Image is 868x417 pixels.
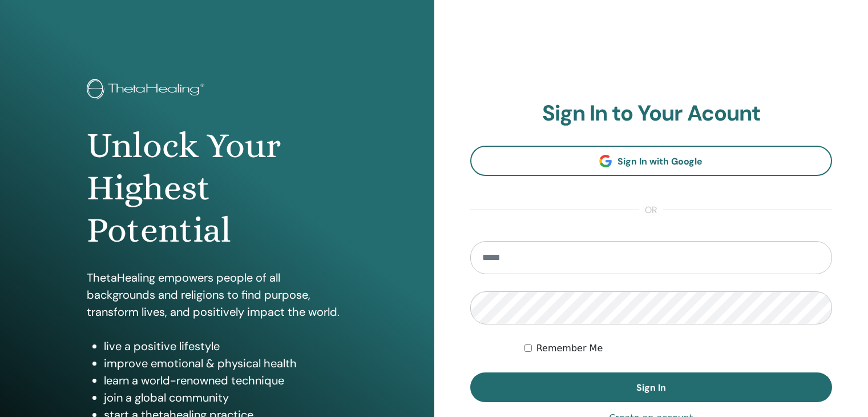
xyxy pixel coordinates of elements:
li: live a positive lifestyle [104,338,348,355]
button: Sign In [470,372,833,402]
h2: Sign In to Your Acount [470,101,833,127]
li: improve emotional & physical health [104,355,348,372]
li: join a global community [104,389,348,406]
div: Keep me authenticated indefinitely or until I manually logout [524,342,832,355]
h1: Unlock Your Highest Potential [87,125,348,252]
a: Sign In with Google [470,146,833,176]
p: ThetaHealing empowers people of all backgrounds and religions to find purpose, transform lives, a... [87,269,348,320]
span: Sign In [636,382,666,394]
label: Remember Me [536,342,603,355]
li: learn a world-renowned technique [104,372,348,389]
span: or [639,203,663,217]
span: Sign In with Google [617,155,703,167]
